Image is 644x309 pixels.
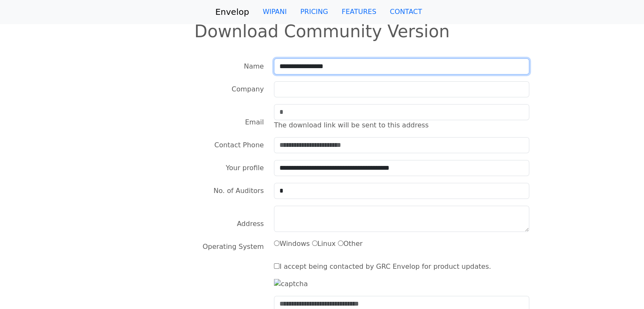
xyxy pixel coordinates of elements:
[274,279,308,289] img: captcha
[244,58,264,74] label: Name
[274,121,428,129] span: The download link will be sent to this address
[215,3,249,20] a: Envelop
[237,216,264,232] label: Address
[274,263,279,269] input: I accept being contacted by GRC Envelop for product updates.
[293,3,335,20] a: PRICING
[214,137,264,153] label: Contact Phone
[312,239,336,249] label: Linux
[202,239,264,255] label: Operating System
[5,21,639,41] h1: Download Community Version
[335,3,383,20] a: FEATURES
[274,262,491,272] label: I accept being contacted by GRC Envelop for product updates.
[338,240,343,246] input: Other
[213,183,264,199] label: No. of Auditors
[232,81,264,97] label: Company
[312,240,318,246] input: Linux
[274,239,310,249] label: Windows
[338,239,362,249] label: Other
[274,240,279,246] input: Windows
[226,160,264,176] label: Your profile
[256,3,293,20] a: WIPANI
[383,3,429,20] a: CONTACT
[245,114,264,130] label: Email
